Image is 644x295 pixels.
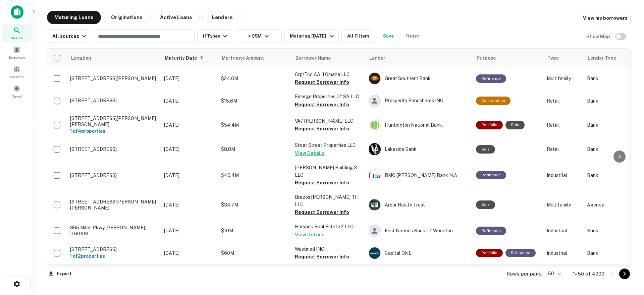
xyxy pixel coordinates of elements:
button: Go to next page [619,269,630,279]
p: Stoat Street Properties LLC [295,141,362,149]
img: picture [369,119,380,131]
span: Search [11,35,23,41]
div: This loan purpose was for refinancing [505,249,536,257]
div: This loan purpose was for construction [476,97,511,105]
p: [DATE] [164,172,214,179]
th: Type [543,49,584,67]
button: Request Borrower Info [295,101,349,109]
span: Purpose [477,54,496,62]
img: picture [369,73,380,84]
th: Maturity Date [161,49,218,67]
p: Retail [547,97,580,105]
p: Brazos [PERSON_NAME] TH LLC [295,193,362,208]
p: [STREET_ADDRESS] [70,146,157,152]
p: L B [372,146,378,153]
p: Emerge Properties Of SA LLC [295,93,362,100]
p: Bank [587,75,641,82]
p: Bank [587,172,641,179]
p: Agency [587,201,641,209]
p: [DATE] [164,249,214,257]
div: Sale [476,200,495,209]
button: Request Borrower Info [295,208,349,216]
p: Bank [587,145,641,153]
div: Huntington National Bank [369,119,469,131]
div: This is a portfolio loan with 2 properties [476,249,503,257]
p: Bank [587,249,641,257]
button: Request Borrower Info [295,179,349,187]
p: 1–50 of 4000 [573,270,604,278]
p: [STREET_ADDRESS] [70,98,157,104]
p: [DATE] [164,97,214,105]
a: Borrowers [2,43,32,61]
p: [STREET_ADDRESS][PERSON_NAME][PERSON_NAME] [70,115,157,127]
span: Contacts [10,74,23,79]
p: Retail [547,145,580,153]
th: Mortgage Amount [218,49,291,67]
span: Saved [12,94,22,99]
button: View Details [295,231,325,239]
div: This loan purpose was for refinancing [476,171,506,179]
p: $54.4M [221,121,288,129]
p: 365 Miles Pkwy [PERSON_NAME], IL60103 [70,225,157,237]
button: Lenders [202,11,243,24]
p: $34.7M [221,201,288,209]
div: Sale [476,145,495,154]
span: Mortgage Amount [222,54,273,62]
p: $60M [221,249,288,257]
button: View Details [295,149,325,157]
p: [STREET_ADDRESS][PERSON_NAME] [70,75,157,81]
span: Borrowers [9,55,25,60]
div: Search [2,24,32,42]
div: Arbor Realty Trust [369,199,469,211]
button: Request Borrower Info [295,78,349,86]
th: Lender Type [584,49,644,67]
p: Bank [587,227,641,234]
button: All sources [47,29,91,43]
th: Purpose [473,49,543,67]
p: Industrial [547,172,580,179]
div: This loan purpose was for refinancing [476,74,506,83]
button: Active Loans [153,11,200,24]
p: Retail [547,121,580,129]
h6: 1 of 2 properties [70,252,157,260]
div: Capital ONE [369,247,469,259]
p: $8.8M [221,145,288,153]
div: This is a portfolio loan with 4 properties [476,121,503,129]
span: Type [547,54,559,62]
p: Harynek Real Estate 2 LLC [295,223,362,230]
div: Prosperity Bancshares INC [369,95,469,107]
button: 11 Types [197,29,232,43]
p: [DATE] [164,75,214,82]
img: picture [369,199,380,211]
p: [STREET_ADDRESS][PERSON_NAME][PERSON_NAME] [70,199,157,211]
div: Lakeside Bank [369,143,469,155]
button: Reset [402,29,423,43]
button: Request Borrower Info [295,253,349,261]
p: $10M [221,227,288,234]
p: [DATE] [164,201,214,209]
div: This loan purpose was for refinancing [476,227,506,235]
p: Multifamily [547,201,580,209]
span: Location [71,54,91,62]
p: VA7 [PERSON_NAME] LLC [295,117,362,125]
p: Crp/tcc AA II Omaha LLC [295,71,362,78]
div: First Nations Bank Of Wheaton [369,225,469,237]
p: $24.6M [221,75,288,82]
button: Maturing [DATE] [284,29,338,43]
span: Lender [369,54,385,62]
p: Rows per page: [506,270,543,278]
div: All sources [52,32,88,40]
p: Bank [587,97,641,105]
p: Multifamily [547,75,580,82]
div: Sale [505,121,525,129]
button: All Filters [341,29,375,43]
iframe: Chat Widget [610,241,644,274]
button: Request Borrower Info [295,125,349,133]
p: [DATE] [164,121,214,129]
a: Saved [2,82,32,100]
p: [DATE] [164,145,214,153]
button: Export [47,269,73,279]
